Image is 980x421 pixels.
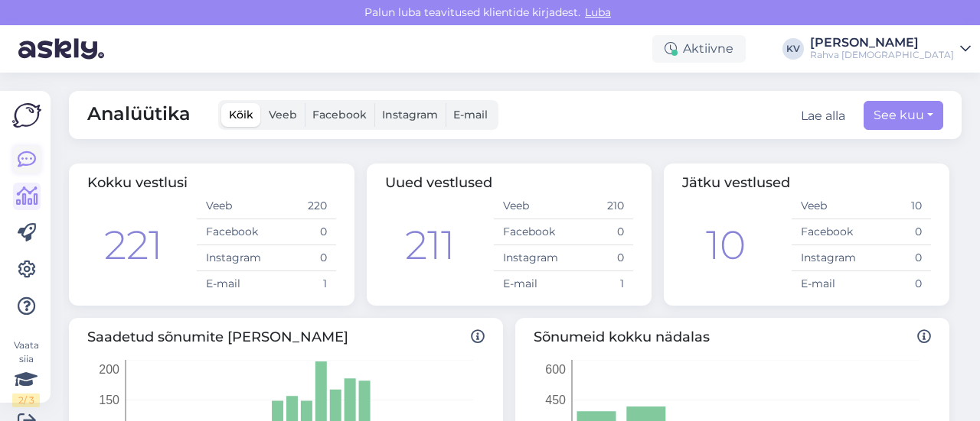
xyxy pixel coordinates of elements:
[810,37,954,49] div: [PERSON_NAME]
[861,245,931,271] td: 0
[652,35,746,63] div: Aktiivne
[534,327,931,348] span: Sõnumeid kokku nädalas
[229,108,253,121] span: Kõik
[792,193,861,219] td: Veeb
[197,219,266,245] td: Facebook
[494,271,563,297] td: E-mail
[864,101,943,130] button: See kuu
[545,393,566,406] tspan: 450
[494,193,563,219] td: Veeb
[563,219,633,245] td: 0
[405,215,455,275] div: 211
[385,174,492,191] span: Uued vestlused
[266,271,336,297] td: 1
[563,245,633,271] td: 0
[266,193,336,219] td: 220
[782,38,804,60] div: KV
[810,49,954,61] div: Rahva [DEMOGRAPHIC_DATA]
[810,37,971,61] a: [PERSON_NAME]Rahva [DEMOGRAPHIC_DATA]
[861,219,931,245] td: 0
[87,327,485,348] span: Saadetud sõnumite [PERSON_NAME]
[494,245,563,271] td: Instagram
[861,193,931,219] td: 10
[99,393,119,406] tspan: 150
[266,245,336,271] td: 0
[682,174,790,191] span: Jätku vestlused
[545,363,566,376] tspan: 600
[792,219,861,245] td: Facebook
[792,271,861,297] td: E-mail
[12,393,40,407] div: 2 / 3
[453,108,488,121] span: E-mail
[104,215,162,275] div: 221
[861,271,931,297] td: 0
[792,245,861,271] td: Instagram
[197,271,266,297] td: E-mail
[266,219,336,245] td: 0
[580,5,616,19] span: Luba
[12,103,41,128] img: Askly Logo
[197,193,266,219] td: Veeb
[494,219,563,245] td: Facebook
[12,338,40,407] div: Vaata siia
[706,215,746,275] div: 10
[269,108,297,121] span: Veeb
[197,245,266,271] td: Instagram
[87,174,188,191] span: Kokku vestlusi
[563,271,633,297] td: 1
[99,363,119,376] tspan: 200
[801,107,845,125] button: Lae alla
[382,108,438,121] span: Instagram
[312,108,367,121] span: Facebook
[563,193,633,219] td: 210
[87,100,191,130] span: Analüütika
